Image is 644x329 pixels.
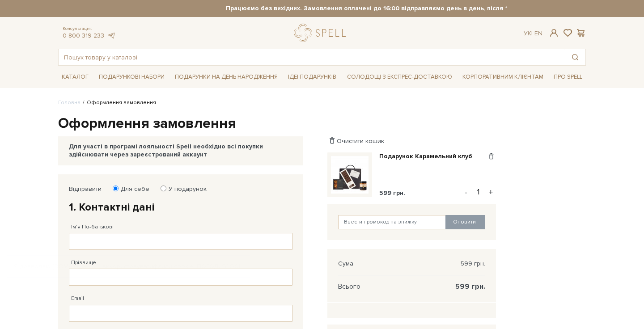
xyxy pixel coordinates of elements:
label: Відправити [69,185,102,193]
img: Подарунок Карамельний клуб [331,156,369,194]
button: Оновити [445,215,485,229]
span: | [531,30,533,37]
a: файли cookie [153,262,194,270]
button: Пошук товару у каталозі [565,49,585,65]
span: 599 грн. [455,283,485,291]
input: Ввести промокод на знижку [338,215,446,229]
div: Ук [524,30,542,38]
li: Оформлення замовлення [80,99,156,107]
a: En [534,30,542,37]
a: Головна [58,99,80,106]
span: Сума [338,260,353,268]
div: Я дозволяю [DOMAIN_NAME] використовувати [7,262,250,270]
a: Погоджуюсь [197,262,242,270]
span: Подарунки на День народження [171,70,281,84]
input: У подарунок [161,186,166,191]
label: У подарунок [163,185,207,193]
input: Для себе [113,186,119,191]
span: Каталог [58,70,92,84]
h1: Оформлення замовлення [58,114,586,133]
span: Всього [338,283,360,291]
span: 599 грн. [461,260,485,268]
input: Пошук товару у каталозі [59,49,565,65]
span: Подарункові набори [95,70,168,84]
span: Консультація: [63,26,115,32]
a: telegram [106,32,115,39]
a: Солодощі з експрес-доставкою [343,69,456,84]
a: 0 800 319 233 [63,32,104,39]
span: Ідеї подарунків [284,70,340,84]
div: Для участі в програмі лояльності Spell необхідно всі покупки здійснювати через зареєстрований акк... [69,143,292,159]
label: Email [71,295,84,303]
span: Про Spell [550,70,586,84]
div: Очистити кошик [327,137,496,145]
h2: 1. Контактні дані [69,200,292,214]
button: - [462,186,470,199]
a: Корпоративним клієнтам [459,69,547,84]
label: Для себе [115,185,149,193]
a: logo [294,24,350,42]
a: Подарунок Карамельний клуб [379,152,479,160]
span: 599 грн. [379,189,405,197]
button: + [486,186,496,199]
label: Ім'я По-батькові [71,223,114,231]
